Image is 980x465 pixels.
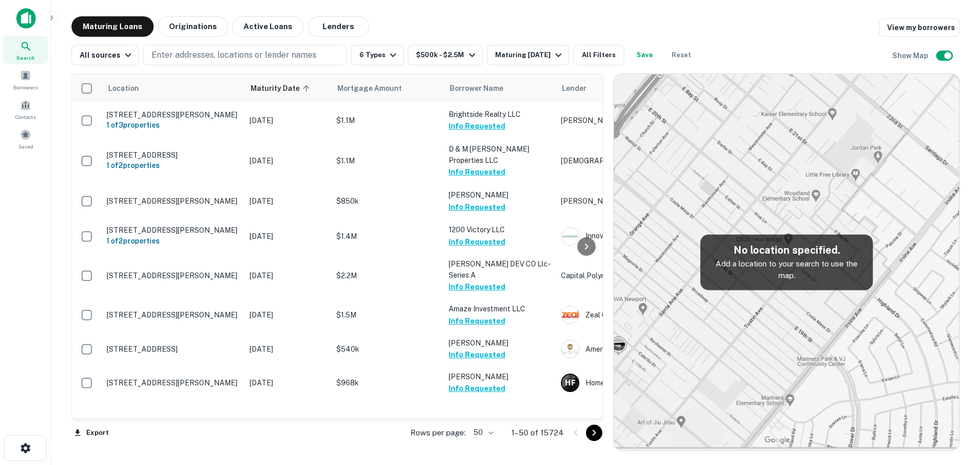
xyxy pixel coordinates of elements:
[449,371,551,382] p: [PERSON_NAME]
[331,74,444,103] th: Mortgage Amount
[565,378,575,388] p: H F
[410,427,465,439] p: Rows per page:
[561,270,714,281] p: Capital Polymers LLC
[107,151,239,160] p: [STREET_ADDRESS]
[250,377,326,388] p: [DATE]
[107,345,239,354] p: [STREET_ADDRESS]
[487,45,569,65] button: Maturing [DATE]
[337,82,415,94] span: Mortgage Amount
[336,155,438,166] p: $1.1M
[71,425,111,440] button: Export
[929,351,980,400] iframe: Chat Widget
[449,120,505,132] button: Info Requested
[250,115,326,126] p: [DATE]
[152,49,316,61] p: Enter addresses, locations or lender names
[449,224,551,235] p: 1200 Victory LLC
[107,378,239,387] p: [STREET_ADDRESS][PERSON_NAME]
[16,54,35,62] span: Search
[3,125,48,153] a: Saved
[449,236,505,248] button: Info Requested
[444,74,556,103] th: Borrower Name
[107,271,239,280] p: [STREET_ADDRESS][PERSON_NAME]
[3,95,48,123] a: Contacts
[708,258,865,282] p: Add a location to your search to use the map.
[250,270,326,281] p: [DATE]
[308,16,369,37] button: Lenders
[892,50,930,61] h6: Show Map
[107,110,239,119] p: [STREET_ADDRESS][PERSON_NAME]
[107,226,239,235] p: [STREET_ADDRESS][PERSON_NAME]
[879,18,960,37] a: View my borrowers
[449,109,551,120] p: Brightside Realty LLC
[244,74,331,103] th: Maturity Date
[18,142,33,151] span: Saved
[336,309,438,321] p: $1.5M
[495,49,565,61] div: Maturing [DATE]
[561,374,714,392] div: Homestar Financial Corporation
[232,16,304,37] button: Active Loans
[158,16,228,37] button: Originations
[449,281,505,293] button: Info Requested
[449,382,505,395] button: Info Requested
[102,74,244,103] th: Location
[561,115,714,126] p: [PERSON_NAME]
[614,74,959,450] img: map-placeholder.webp
[561,155,714,166] p: [DEMOGRAPHIC_DATA] LLC
[107,197,239,206] p: [STREET_ADDRESS][PERSON_NAME]
[3,66,48,93] a: Borrowers
[449,337,551,349] p: [PERSON_NAME]
[561,195,714,207] p: [PERSON_NAME]
[511,427,563,439] p: 1–50 of 15724
[71,16,154,37] button: Maturing Loans
[250,231,326,242] p: [DATE]
[408,45,482,65] button: $500k - $2.5M
[351,45,404,65] button: 6 Types
[80,49,134,61] div: All sources
[3,36,48,64] a: Search
[562,82,586,94] span: Lender
[449,143,551,166] p: D & M [PERSON_NAME] Properties LLC
[251,82,313,94] span: Maturity Date
[16,8,36,29] img: capitalize-icon.png
[470,425,495,440] div: 50
[561,227,714,246] div: Innovative Capital Advisors
[250,309,326,321] p: [DATE]
[561,340,579,358] img: picture
[561,340,714,358] div: American Freedom Funding
[628,45,661,65] button: Save your search to get updates of matches that match your search criteria.
[13,83,38,91] span: Borrowers
[449,166,505,178] button: Info Requested
[250,155,326,166] p: [DATE]
[450,82,503,94] span: Borrower Name
[250,344,326,355] p: [DATE]
[586,425,602,441] button: Go to next page
[449,258,551,281] p: [PERSON_NAME] DEV CO Llc-series A
[336,231,438,242] p: $1.4M
[665,45,698,65] button: Reset
[107,235,239,247] h6: 1 of 2 properties
[250,195,326,207] p: [DATE]
[336,270,438,281] p: $2.2M
[449,315,505,327] button: Info Requested
[336,195,438,207] p: $850k
[708,242,865,258] h5: No location specified.
[561,306,714,324] div: Zeal Credit Union
[449,189,551,201] p: [PERSON_NAME]
[108,82,139,94] span: Location
[336,115,438,126] p: $1.1M
[449,201,505,213] button: Info Requested
[573,45,624,65] button: All Filters
[336,344,438,355] p: $540k
[561,228,579,245] img: picture
[449,349,505,361] button: Info Requested
[107,119,239,131] h6: 1 of 3 properties
[15,113,36,121] span: Contacts
[107,310,239,320] p: [STREET_ADDRESS][PERSON_NAME]
[143,45,347,65] button: Enter addresses, locations or lender names
[107,160,239,171] h6: 1 of 2 properties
